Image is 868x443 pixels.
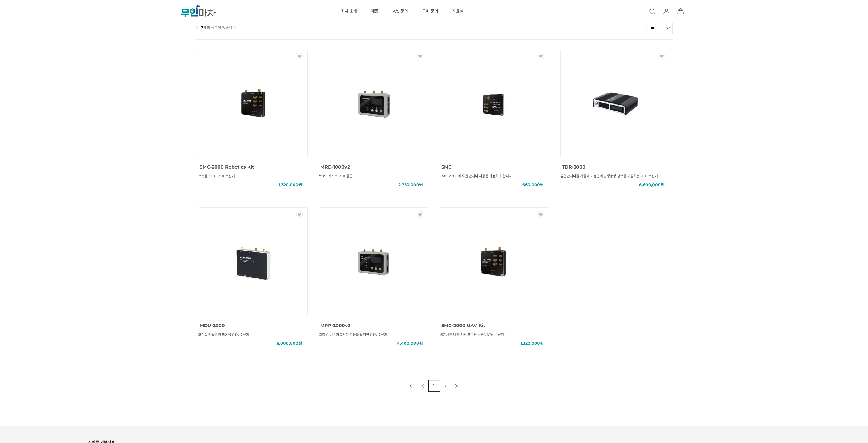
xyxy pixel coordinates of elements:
span: 6,000,000원 [277,341,302,346]
span: WISH [296,53,305,59]
span: MRP-2000v2 [320,323,350,328]
a: 다음 페이지 [440,380,451,392]
p: 총 개의 상품이 있습니다. [195,22,237,33]
a: SMC-2000 Robotics Kit [200,163,254,170]
a: MRP-2000v2 [320,322,350,328]
span: SMC+ [441,164,454,170]
img: 관심상품 등록 전 [417,211,423,218]
img: 관심상품 등록 전 [417,53,423,59]
img: 관심상품 등록 전 [537,53,544,59]
span: WISH [296,211,305,218]
a: MRD-1000v2 [320,163,350,170]
span: 브로드캐스트 RTK 동글. [319,174,354,178]
a: SMC-2000 UAV Kit [441,322,485,328]
a: 마지막 페이지 [451,380,463,392]
span: SMC-2000의 듀얼 안테나 사용을 가능하게 합니다. [440,174,513,178]
a: SMC+ [441,163,454,170]
span: TDR-3000 [562,164,585,170]
span: 듀얼안테나를 지원해 고정밀의 진행방향 정보를 제공하는 RTK 수신기. [560,174,659,178]
img: SMC+ [469,78,520,129]
span: 멀티 GNSS 자료처리 기능을 탑재한 RTK 수신기. [319,332,388,337]
img: TDR-3000 [589,78,641,129]
span: 4,400,000원 [397,341,423,346]
img: MRD-1000v2 [348,78,399,129]
img: 관심상품 등록 전 [537,211,544,218]
span: 6,600,000원 [639,182,664,188]
span: 로봇용 MBC RTK 수신기. [198,174,236,178]
a: MDU-2000 [200,322,225,328]
span: 1,320,000원 [520,341,544,346]
span: WISH [537,211,546,218]
span: WISH [658,53,667,59]
img: MRP-2000v2 [348,237,399,288]
span: 고정밀 자율비행 드론용 RTK 수신기. [198,332,250,337]
span: MDU-2000 [200,323,225,328]
span: WISH [417,53,425,59]
img: SMC-2000 UAV Kit [469,237,520,288]
span: SMC-2000 UAV Kit [441,323,485,328]
a: TDR-3000 [562,163,585,170]
span: WISH [537,53,546,59]
span: 비가시권 비행 지원 드론용 MBC RTK 수신기. [440,332,505,337]
img: 관심상품 등록 전 [296,53,303,59]
a: 이전 페이지 [417,380,428,392]
a: 첫 페이지 [406,380,417,392]
span: 660,000원 [522,182,544,188]
a: 1 [428,380,440,392]
span: MRD-1000v2 [320,164,350,170]
img: 관심상품 등록 전 [296,211,303,218]
img: SMC-2000 Robotics Kit [227,78,278,129]
img: MDU-2000 [227,237,278,288]
span: SMC-2000 Robotics Kit [200,164,254,170]
span: 2,750,000원 [398,182,423,188]
span: 1,320,000원 [279,182,302,188]
strong: 7 [201,25,203,30]
span: WISH [417,211,425,218]
img: 관심상품 등록 전 [658,53,665,59]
